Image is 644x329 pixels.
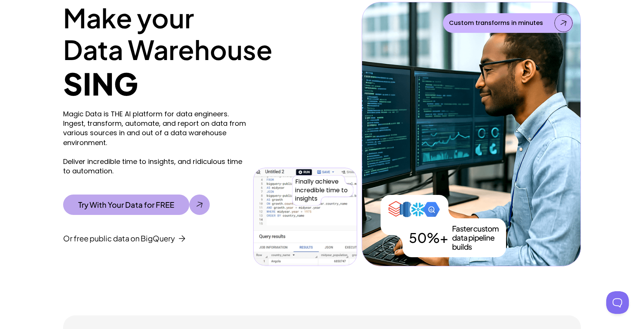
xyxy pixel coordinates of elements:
p: Custom transforms in minutes [449,19,543,28]
p: 50%+ [409,230,448,246]
a: Or free public data on BigQuery [63,234,185,243]
a: Try With Your Data for FREE [63,195,210,215]
p: Or free public data on BigQuery [63,234,175,243]
a: Custom transforms in minutes [443,13,573,33]
iframe: Toggle Customer Support [606,291,629,314]
p: Finally achieve incredible time to insights [295,178,350,203]
strong: SING [63,64,138,102]
p: Magic Data is THE AI platform for data engineers. Ingest, transform, automate, and report on data... [63,109,249,176]
p: Faster custom data pipeline builds [452,224,508,251]
p: Try With Your Data for FREE [78,200,174,209]
h1: Make your Data Warehouse [63,2,357,65]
